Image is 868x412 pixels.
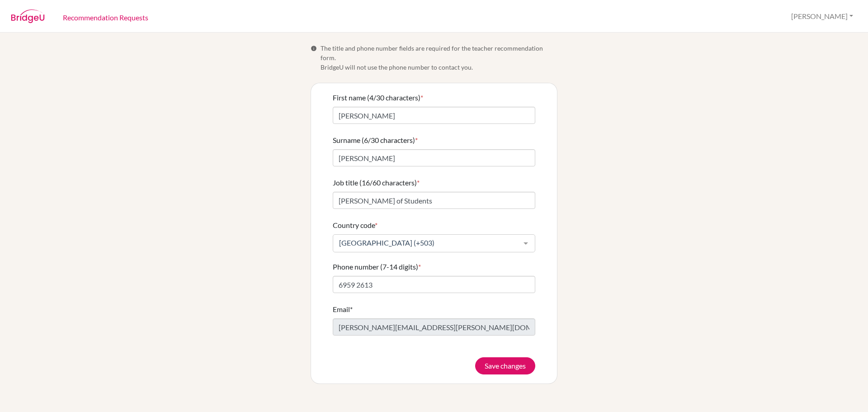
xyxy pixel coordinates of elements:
[321,43,557,72] span: The title and phone number fields are required for the teacher recommendation form. BridgeU will ...
[333,92,423,103] label: First name (4/30 characters)
[333,107,535,124] input: Enter your first name
[333,149,535,166] input: Enter your surname
[787,8,857,25] button: [PERSON_NAME]
[333,261,421,272] label: Phone number (7-14 digits)
[56,1,156,33] a: Recommendation Requests
[333,135,418,146] label: Surname (6/30 characters)
[333,177,420,188] label: Job title (16/60 characters)
[333,304,353,315] label: Email*
[311,45,317,52] span: Info
[333,192,535,209] input: Enter your job title
[475,357,535,374] button: Save changes
[333,276,535,293] input: Enter your number
[333,220,377,231] label: Country code
[11,9,45,23] img: BridgeU logo
[337,238,517,247] span: [GEOGRAPHIC_DATA] (+503)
